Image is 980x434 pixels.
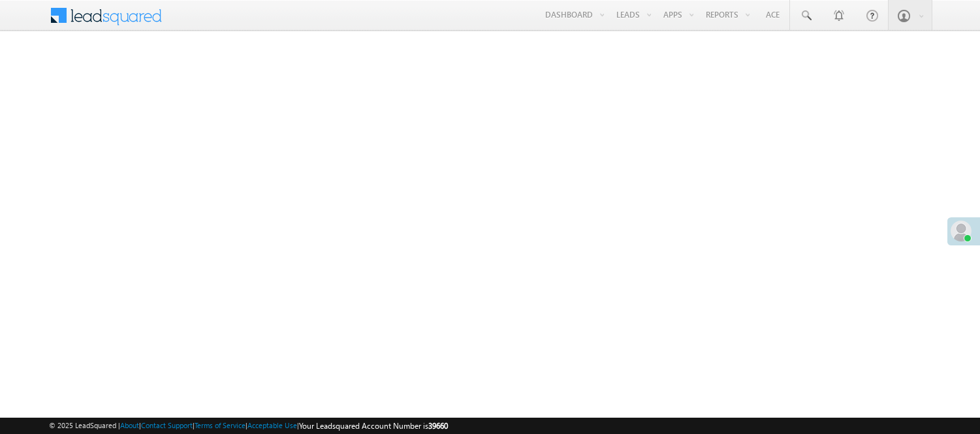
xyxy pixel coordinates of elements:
a: Contact Support [141,421,193,429]
a: Acceptable Use [247,421,297,429]
span: Your Leadsquared Account Number is [299,421,448,431]
a: About [120,421,139,429]
span: 39660 [428,421,448,431]
a: Terms of Service [195,421,245,429]
span: © 2025 LeadSquared | | | | | [49,420,448,432]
